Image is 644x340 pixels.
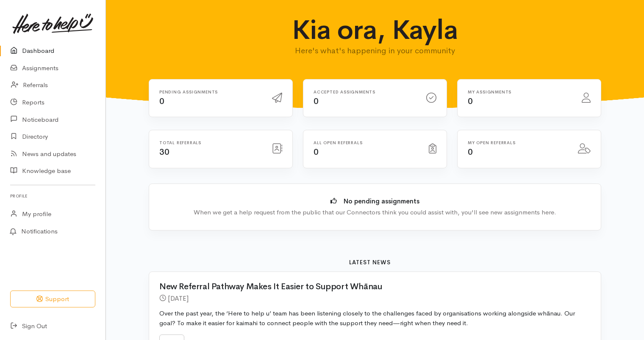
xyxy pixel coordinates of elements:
[468,90,572,94] h6: My assignments
[251,15,500,45] h1: Kia ora, Kayla
[162,208,588,217] div: When we get a help request from the public that our Connectors think you could assist with, you'l...
[168,294,189,303] time: [DATE]
[10,291,95,308] button: Support
[159,90,262,94] h6: Pending assignments
[314,96,319,107] span: 0
[159,140,262,145] h6: Total referrals
[159,96,164,107] span: 0
[468,96,473,107] span: 0
[314,140,419,145] h6: All open referrals
[349,259,391,266] b: Latest news
[344,197,419,205] b: No pending assignments
[314,90,416,94] h6: Accepted assignments
[314,147,319,157] span: 0
[159,309,591,328] p: Over the past year, the ‘Here to help u’ team has been listening closely to the challenges faced ...
[251,45,500,57] p: Here's what's happening in your community
[159,147,169,157] span: 30
[10,190,95,202] h6: Profile
[159,282,580,291] h2: New Referral Pathway Makes It Easier to Support Whānau
[468,147,473,157] span: 0
[468,140,568,145] h6: My open referrals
